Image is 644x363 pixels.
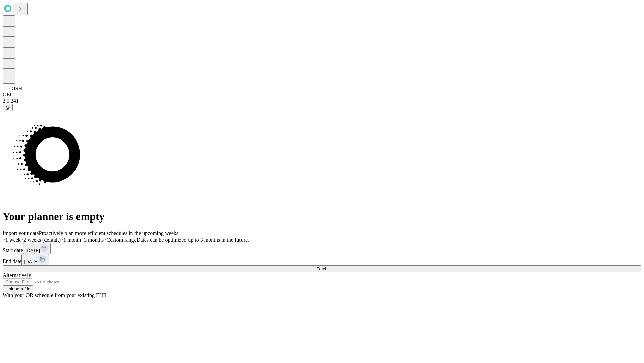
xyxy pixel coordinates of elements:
span: [DATE] [26,248,40,253]
span: 2 weeks (default) [23,237,61,243]
span: Dates can be optimized up to 3 months in the future. [137,237,249,243]
div: Start date [3,243,641,254]
button: Upload a file [3,285,33,292]
h1: Your planner is empty [3,210,641,223]
button: [DATE] [21,254,49,265]
span: @ [5,105,10,110]
div: 2.0.241 [3,98,641,104]
span: 1 week [5,237,21,243]
span: Alternatively [3,272,31,278]
span: 1 month [63,237,81,243]
span: [DATE] [24,259,38,264]
button: [DATE] [23,243,51,254]
span: With your OR schedule from your existing EHR [3,292,107,298]
div: End date [3,254,641,265]
span: Proactively plan more efficient schedules in the upcoming weeks. [39,230,180,236]
div: GEI [3,92,641,98]
span: Import your data [3,230,39,236]
span: Custom range [106,237,136,243]
span: 3 months [84,237,104,243]
span: Fetch [316,266,327,271]
span: GJSH [9,86,22,91]
button: Fetch [3,265,641,272]
button: @ [3,104,13,111]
